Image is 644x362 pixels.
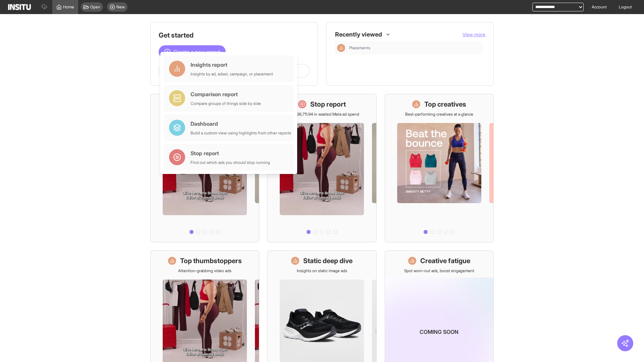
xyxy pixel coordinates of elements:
h1: Get started [159,31,310,40]
p: Insights on static image ads [297,268,347,274]
div: Insights by ad, adset, campaign, or placement [191,71,273,77]
div: Compare groups of things side by side [191,101,261,106]
a: What's live nowSee all active ads instantly [150,94,259,242]
span: Placements [349,45,480,51]
button: View more [463,31,485,38]
p: Save £36,711.94 in wasted Meta ad spend [285,112,359,117]
img: Logo [8,4,31,10]
div: Dashboard [191,120,291,128]
div: Insights [337,44,345,52]
div: Stop report [191,149,270,157]
span: New [116,4,125,10]
span: Create a new report [173,48,220,56]
h1: Top thumbstoppers [180,256,242,265]
button: Create a new report [159,45,226,59]
div: Comparison report [191,90,261,98]
p: Attention-grabbing video ads [178,268,231,274]
a: Top creativesBest-performing creatives at a glance [385,94,494,242]
span: Home [63,4,74,10]
div: Find out which ads you should stop running [191,160,270,165]
span: Placements [349,45,370,51]
h1: Static deep dive [303,256,353,265]
div: Build a custom view using highlights from other reports [191,130,291,136]
h1: Stop report [310,100,346,109]
span: Open [90,4,100,10]
div: Insights report [191,61,273,69]
a: Stop reportSave £36,711.94 in wasted Meta ad spend [267,94,376,242]
h1: Top creatives [424,100,466,109]
p: Best-performing creatives at a glance [405,112,473,117]
span: View more [463,32,485,37]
